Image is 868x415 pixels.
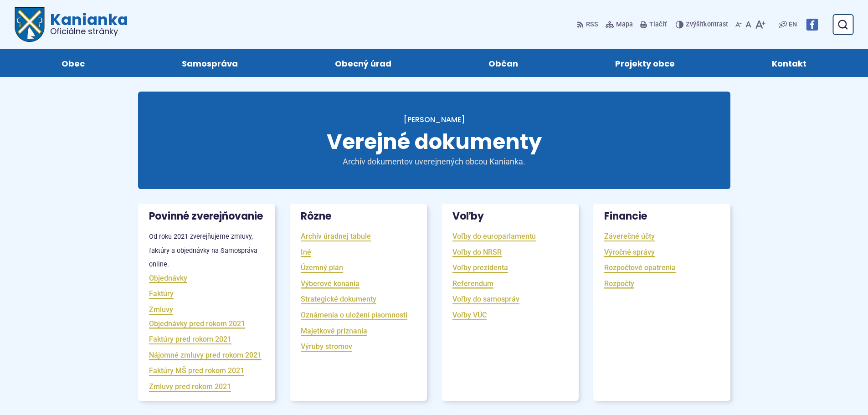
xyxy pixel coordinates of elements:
[50,27,128,36] span: Oficiálne stránky
[638,15,668,34] button: Tlačiť
[488,49,518,77] span: Občan
[787,19,799,30] a: EN
[586,19,598,30] span: RSS
[301,310,407,320] a: Oznámenia o uložení písomnosti
[142,49,277,77] a: Samospráva
[686,21,728,29] span: kontrast
[149,365,244,376] a: Faktúry MŠ pred rokom 2021
[616,19,633,30] span: Mapa
[676,15,730,34] button: Zvýšiťkontrast
[576,49,714,77] a: Projekty obce
[149,350,262,360] a: Nájomné zmluvy pred rokom 2021
[686,20,704,28] span: Zvýšiť
[753,15,767,34] button: Zväčšiť veľkosť písma
[733,49,846,77] a: Kontakt
[15,7,128,42] a: Logo Kanianka, prejsť na domovskú stránku.
[301,247,311,257] a: Iné
[301,294,376,304] a: Strategické dokumenty
[22,49,124,77] a: Obec
[789,19,797,30] span: EN
[452,310,487,320] a: Voľby VÚC
[295,49,431,77] a: Obecný úrad
[182,49,238,77] span: Samospráva
[149,381,231,392] a: Zmluvy pred rokom 2021
[325,157,544,167] p: Archív dokumentov uverejnených obcou Kanianka.
[649,21,667,29] span: Tlačiť
[301,278,360,289] a: Výberové konania
[604,278,634,289] a: Rozpočty
[335,49,391,77] span: Obecný úrad
[604,231,655,241] a: Záverečné účty
[442,204,579,229] h3: Voľby
[149,304,173,315] a: Zmluvy
[15,7,45,42] img: Prejsť na domovskú stránku
[301,231,371,241] a: Archív úradnej tabule
[772,49,806,77] span: Kontakt
[604,247,655,257] a: Výročné správy
[301,262,343,273] a: Územný plán
[149,233,257,268] small: Od roku 2021 zverejňujeme zmluvy, faktúry a objednávky na Samospráva online.
[577,15,600,34] a: RSS
[593,204,730,229] h3: Financie
[744,15,753,34] button: Nastaviť pôvodnú veľkosť písma
[452,262,508,273] a: Voľby prezidenta
[138,204,275,229] h3: Povinné zverejňovanie
[149,288,174,299] a: Faktúry
[806,19,818,31] img: Prejsť na Facebook stránku
[149,334,231,344] a: Faktúry pred rokom 2021
[301,326,367,336] a: Majetkové priznania
[449,49,558,77] a: Občan
[327,127,542,156] span: Verejné dokumenty
[149,273,187,283] a: Objednávky
[604,15,635,34] a: Mapa
[734,15,744,34] button: Zmenšiť veľkosť písma
[301,341,352,352] a: Výruby stromov
[615,49,675,77] span: Projekty obce
[452,231,536,241] a: Voľby do europarlamentu
[290,204,427,229] h3: Rôzne
[452,278,493,289] a: Referendum
[452,294,519,304] a: Voľby do samospráv
[604,262,676,273] a: Rozpočtové opatrenia
[45,12,128,36] span: Kanianka
[62,49,85,77] span: Obec
[452,247,502,257] a: Voľby do NRSR
[149,318,245,329] a: Objednávky pred rokom 2021
[404,114,465,125] a: [PERSON_NAME]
